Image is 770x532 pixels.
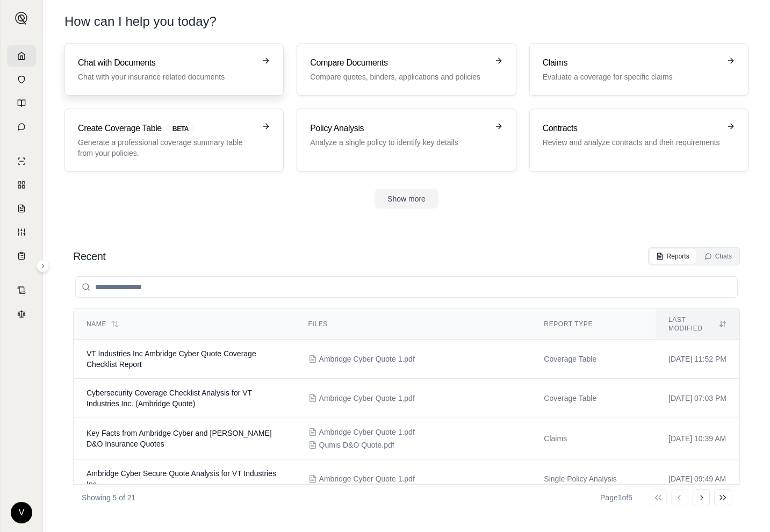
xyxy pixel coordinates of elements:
[600,492,632,503] div: Page 1 of 5
[87,389,252,408] span: Cybersecurity Coverage Checklist Analysis for VT Industries Inc. (Ambridge Quote)
[531,309,656,340] th: Report Type
[319,354,415,364] span: Ambridge Cyber Quote 1.pdf
[64,109,284,172] a: Create Coverage TableBETAGenerate a professional coverage summary table from your policies.
[668,315,726,333] div: Last modified
[7,45,36,67] a: Home
[7,245,36,267] a: Coverage Table
[543,56,720,69] h3: Claims
[78,71,255,82] p: Chat with your insurance related documents
[7,116,36,138] a: Chat
[656,252,689,261] div: Reports
[319,427,415,437] span: Ambridge Cyber Quote 1.pdf
[87,320,283,328] div: Name
[78,56,255,69] h3: Chat with Documents
[319,393,415,404] span: Ambridge Cyber Quote 1.pdf
[87,349,256,369] span: VT Industries Inc Ambridge Cyber Quote Coverage Checklist Report
[319,440,394,450] span: Qumis D&O Quote.pdf
[656,459,739,499] td: [DATE] 09:49 AM
[64,13,749,30] h1: How can I help you today?
[78,137,255,159] p: Generate a professional coverage summary table from your policies.
[543,122,720,135] h3: Contracts
[15,12,28,25] img: Expand sidebar
[7,92,36,114] a: Prompt Library
[37,260,49,272] button: Expand sidebar
[11,8,32,29] button: Expand sidebar
[656,379,739,418] td: [DATE] 07:03 PM
[7,174,36,196] a: Policy Comparisons
[78,122,255,135] h3: Create Coverage Table
[7,303,36,325] a: Legal Search Engine
[7,150,36,172] a: Single Policy
[531,459,656,499] td: Single Policy Analysis
[7,198,36,219] a: Claim Coverage
[310,56,487,69] h3: Compare Documents
[319,473,415,484] span: Ambridge Cyber Quote 1.pdf
[82,492,135,503] p: Showing 5 of 21
[7,279,36,301] a: Contract Analysis
[310,122,487,135] h3: Policy Analysis
[310,71,487,82] p: Compare quotes, binders, applications and policies
[529,43,749,96] a: ClaimsEvaluate a coverage for specific claims
[531,418,656,459] td: Claims
[529,109,749,172] a: ContractsReview and analyze contracts and their requirements
[64,43,284,96] a: Chat with DocumentsChat with your insurance related documents
[704,252,732,261] div: Chats
[297,109,516,172] a: Policy AnalysisAnalyze a single policy to identify key details
[656,340,739,379] td: [DATE] 11:52 PM
[698,249,738,264] button: Chats
[543,71,720,82] p: Evaluate a coverage for specific claims
[543,137,720,148] p: Review and analyze contracts and their requirements
[73,249,105,264] h2: Recent
[531,340,656,379] td: Coverage Table
[166,123,195,135] span: BETA
[310,137,487,148] p: Analyze a single policy to identify key details
[650,249,696,264] button: Reports
[375,189,438,209] button: Show more
[7,221,36,243] a: Custom Report
[87,469,276,488] span: Ambridge Cyber Secure Quote Analysis for VT Industries Inc.
[7,69,36,90] a: Documents Vault
[656,418,739,459] td: [DATE] 10:39 AM
[87,429,272,448] span: Key Facts from Ambridge Cyber and Hudson D&O Insurance Quotes
[531,379,656,418] td: Coverage Table
[11,502,32,523] div: V
[296,309,531,340] th: Files
[297,43,516,96] a: Compare DocumentsCompare quotes, binders, applications and policies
